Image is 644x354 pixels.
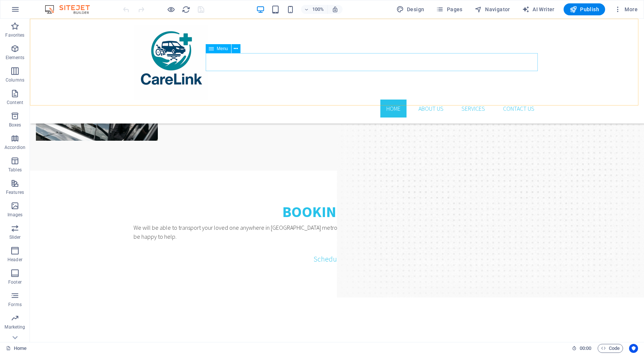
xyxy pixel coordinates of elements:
span: Navigator [475,6,510,13]
div: Design (Ctrl+Alt+Y) [393,3,427,15]
button: Pages [433,3,465,15]
h6: Session time [572,344,592,353]
p: Images [7,212,23,218]
span: AI Writer [522,6,555,13]
button: Code [598,344,623,353]
p: Elements [6,55,25,61]
span: Menu [217,46,228,51]
span: More [614,6,638,13]
h6: 100% [312,5,324,14]
button: Usercentrics [629,344,638,353]
button: Publish [564,3,605,15]
button: reload [181,5,190,14]
span: Code [601,344,620,353]
p: Favorites [5,32,24,38]
span: Publish [570,6,599,13]
i: Reload page [182,5,190,14]
span: : [585,345,586,351]
i: On resize automatically adjust zoom level to fit chosen device. [332,6,338,13]
button: Design [393,3,427,15]
button: Navigator [472,3,513,15]
button: More [611,3,641,15]
button: AI Writer [519,3,558,15]
a: Click to cancel selection. Double-click to open Pages [6,344,27,353]
p: Slider [9,234,21,240]
p: Content [7,100,23,106]
p: Forms [8,302,22,308]
span: Design [396,6,424,13]
p: Header [7,257,22,263]
span: Pages [436,6,462,13]
button: Click here to leave preview mode and continue editing [166,5,175,14]
p: Footer [8,279,22,285]
img: Editor Logo [43,5,99,14]
p: Boxes [9,122,21,128]
p: Accordion [4,144,25,150]
p: Tables [8,167,22,173]
p: Columns [6,77,24,83]
p: Marketing [4,324,25,330]
span: 00 00 [580,344,591,353]
p: Features [6,189,24,195]
button: 100% [301,5,328,14]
